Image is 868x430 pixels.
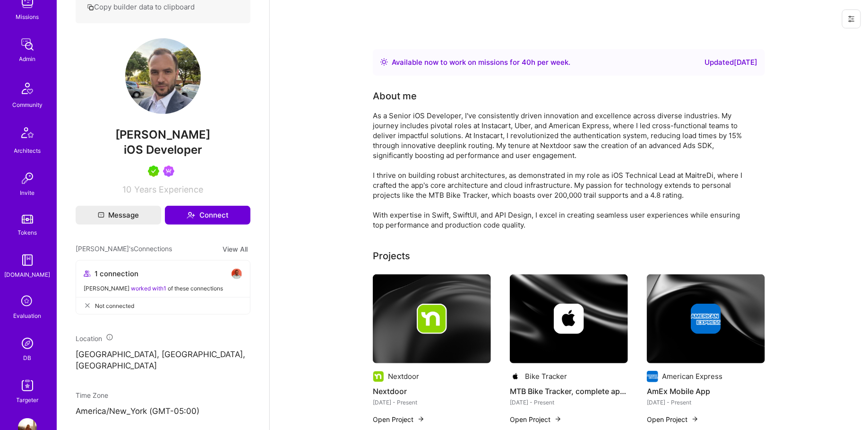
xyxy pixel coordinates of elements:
[647,414,699,424] button: Open Project
[18,35,37,54] img: admin teamwork
[135,184,204,194] span: Years Experience
[187,211,195,219] i: icon Connect
[662,371,722,381] div: American Express
[123,184,132,194] span: 10
[231,268,242,280] img: avatar
[131,285,166,292] span: worked with 1
[14,311,42,321] div: Evaluation
[373,274,491,363] img: cover
[373,397,491,407] div: [DATE] - Present
[417,415,425,423] img: arrow-right
[388,371,419,381] div: Nextdoor
[510,414,562,424] button: Open Project
[76,206,161,225] button: Message
[510,371,521,382] img: Company logo
[691,415,699,423] img: arrow-right
[647,385,765,397] h4: AmEx Mobile App
[373,249,410,263] div: Projects
[98,212,104,219] i: icon Mail
[76,260,250,315] button: 1 connectionavatar[PERSON_NAME] worked with1 of these connectionsNot connected
[76,406,250,417] p: America/New_York (GMT-05:00 )
[87,2,195,12] button: Copy builder data to clipboard
[76,391,108,399] span: Time Zone
[148,166,159,177] img: A.Teamer in Residence
[87,4,94,11] i: icon Copy
[691,304,721,334] img: Company logo
[76,128,250,142] span: [PERSON_NAME]
[373,89,417,103] div: About me
[373,385,491,397] h4: Nextdoor
[95,301,134,311] span: Not connected
[220,244,250,254] button: View All
[16,123,39,146] img: Architects
[373,371,384,382] img: Company logo
[18,169,37,188] img: Invite
[18,251,37,270] img: guide book
[95,269,138,279] span: 1 connection
[84,302,91,309] i: icon CloseGray
[16,77,39,100] img: Community
[17,395,39,405] div: Targeter
[18,228,37,237] div: Tokens
[163,166,174,177] img: Been on Mission
[76,349,250,372] p: [GEOGRAPHIC_DATA], [GEOGRAPHIC_DATA], [GEOGRAPHIC_DATA]
[12,100,43,110] div: Community
[125,38,201,114] img: User Avatar
[525,371,567,381] div: Bike Tracker
[16,12,39,22] div: Missions
[510,385,628,397] h4: MTB Bike Tracker, complete app + backend
[392,57,570,68] div: Available now to work on missions for h per week .
[380,58,388,66] img: Availability
[20,188,35,198] div: Invite
[705,57,757,68] div: Updated [DATE]
[647,371,658,382] img: Company logo
[5,270,51,280] div: [DOMAIN_NAME]
[18,376,37,395] img: Skill Targeter
[373,111,751,230] div: As a Senior iOS Developer, I've consistently driven innovation and excellence across diverse indu...
[647,274,765,363] img: cover
[84,270,91,277] i: icon Collaborator
[124,143,202,157] span: iOS Developer
[554,304,584,334] img: Company logo
[76,333,250,343] div: Location
[18,334,37,353] img: Admin Search
[24,353,32,363] div: DB
[18,293,36,311] i: icon SelectionTeam
[22,215,33,224] img: tokens
[554,415,562,423] img: arrow-right
[165,206,250,225] button: Connect
[647,397,765,407] div: [DATE] - Present
[510,274,628,363] img: cover
[84,283,242,293] div: [PERSON_NAME] of these connections
[19,54,36,64] div: Admin
[522,58,531,67] span: 40
[373,414,425,424] button: Open Project
[510,397,628,407] div: [DATE] - Present
[76,244,172,254] span: [PERSON_NAME]'s Connections
[14,146,41,156] div: Architects
[417,304,447,334] img: Company logo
